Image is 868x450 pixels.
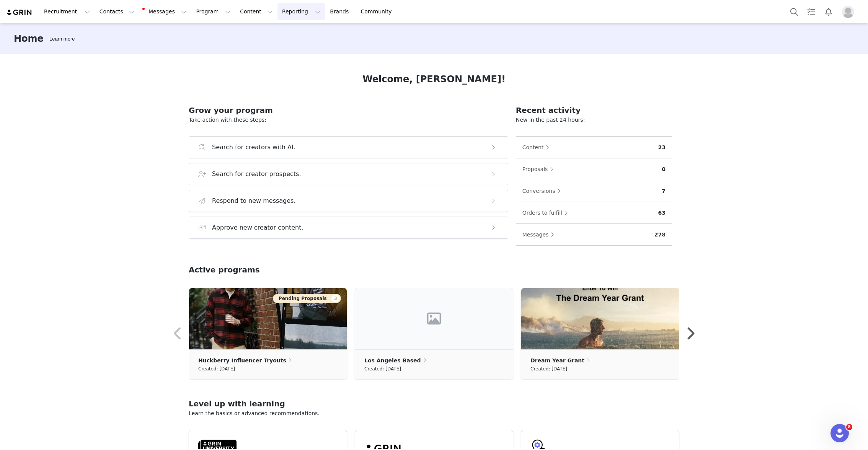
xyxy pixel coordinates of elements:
button: Search for creator prospects. [189,163,508,185]
h3: Approve new creator content. [212,223,303,232]
button: Pending Proposals3 [273,294,341,303]
small: Created: [DATE] [198,365,235,373]
img: grin logo [6,9,33,16]
h2: Recent activity [516,104,672,116]
h3: Search for creator prospects. [212,170,301,179]
button: Search for creators with AI. [189,136,508,158]
small: Created: [DATE] [364,365,401,373]
button: Content [522,141,553,153]
h2: Active programs [189,264,260,276]
div: Tooltip anchor [48,35,76,43]
p: 63 [658,209,666,217]
button: Profile [837,6,862,18]
h3: Respond to new messages. [212,196,296,205]
h1: Welcome, [PERSON_NAME]! [362,72,506,86]
p: 23 [658,143,666,152]
button: Messages [522,228,558,241]
button: Notifications [820,3,837,20]
h3: Home [14,32,44,46]
p: Huckberry Influencer Tryouts [198,356,286,365]
button: Program [191,3,235,20]
span: 8 [846,424,852,430]
p: New in the past 24 hours: [516,116,672,124]
p: 0 [662,165,666,173]
small: Created: [DATE] [530,365,567,373]
button: Approve new creator content. [189,217,508,239]
a: Tasks [803,3,820,20]
button: Proposals [522,163,558,175]
a: Community [356,3,400,20]
img: placeholder-profile.jpg [842,6,854,18]
button: Reporting [277,3,325,20]
iframe: Intercom live chat [830,424,849,442]
button: Orders to fulfill [522,207,572,219]
button: Recruitment [39,3,95,20]
p: Take action with these steps: [189,116,508,124]
h2: Level up with learning [189,398,679,409]
h2: Grow your program [189,104,508,116]
button: Content [235,3,277,20]
img: 7b750bc7-99f2-4b63-b8e3-e781e0728526.png [521,288,679,349]
button: Respond to new messages. [189,190,508,212]
h3: Search for creators with AI. [212,143,295,152]
button: Messages [139,3,191,20]
button: Search [786,3,803,20]
p: 278 [654,231,666,239]
a: Brands [325,3,356,20]
p: Los Angeles Based [364,356,421,365]
img: 35860914-1584-4f9d-9814-2bcd5e063fe1.png [189,288,347,349]
p: Dream Year Grant [530,356,584,365]
p: 7 [662,187,666,195]
button: Conversions [522,185,565,197]
button: Contacts [95,3,139,20]
p: Learn the basics or advanced recommendations. [189,409,679,417]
